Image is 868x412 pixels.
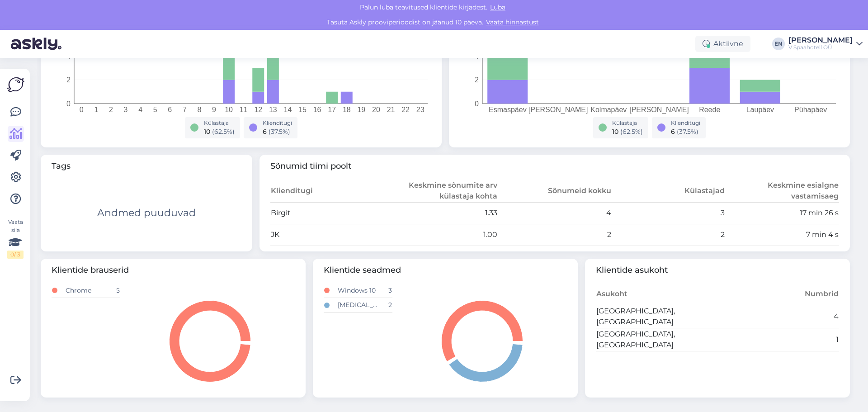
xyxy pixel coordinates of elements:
[387,106,395,114] tspan: 21
[717,284,839,305] th: Numbrid
[124,106,128,114] tspan: 3
[612,180,726,203] th: Külastajad
[483,18,542,26] a: Vaata hinnastust
[487,3,508,11] span: Luba
[416,106,425,114] tspan: 23
[401,106,410,114] tspan: 22
[746,106,774,114] tspan: Laupäev
[263,128,267,136] span: 6
[498,202,612,224] td: 4
[52,264,295,276] span: Klientide brauserid
[788,37,863,51] a: [PERSON_NAME]V Spaahotell OÜ
[612,128,618,136] span: 10
[204,119,235,127] div: Külastaja
[270,160,840,172] span: Sõnumid tiimi poolt
[498,224,612,246] td: 2
[788,44,853,51] div: V Spaahotell OÜ
[357,106,365,114] tspan: 19
[699,106,720,114] tspan: Reede
[384,224,498,246] td: 1.00
[270,180,384,203] th: Klienditugi
[328,106,336,114] tspan: 17
[284,106,292,114] tspan: 14
[65,284,106,298] td: Chrome
[629,106,689,114] tspan: [PERSON_NAME]
[725,202,839,224] td: 17 min 26 s
[94,106,98,114] tspan: 1
[212,106,216,114] tspan: 9
[138,106,142,114] tspan: 4
[612,119,643,127] div: Külastaja
[725,180,839,203] th: Keskmine esialgne vastamisaeg
[7,76,24,93] img: Askly Logo
[66,52,71,60] tspan: 4
[788,37,853,44] div: [PERSON_NAME]
[475,99,479,107] tspan: 0
[475,52,479,60] tspan: 4
[590,106,627,114] tspan: Kolmapäev
[343,106,351,114] tspan: 18
[372,106,380,114] tspan: 20
[337,298,378,313] td: [MEDICAL_DATA]
[269,106,277,114] tspan: 13
[677,128,698,136] span: ( 37.5 %)
[198,106,202,114] tspan: 8
[695,36,750,52] div: Aktiivne
[66,76,71,84] tspan: 2
[109,106,113,114] tspan: 2
[324,264,567,276] span: Klientide seadmed
[204,128,210,136] span: 10
[97,205,196,220] div: Andmed puuduvad
[528,106,588,114] tspan: [PERSON_NAME]
[596,305,717,328] td: [GEOGRAPHIC_DATA], [GEOGRAPHIC_DATA]
[269,128,290,136] span: ( 37.5 %)
[612,224,726,246] td: 2
[794,106,827,114] tspan: Pühapäev
[66,99,71,107] tspan: 0
[298,106,307,114] tspan: 15
[717,305,839,328] td: 4
[7,251,24,259] div: 0 / 3
[612,202,726,224] td: 3
[596,284,717,305] th: Asukoht
[671,128,675,136] span: 6
[107,284,120,298] td: 5
[225,106,233,114] tspan: 10
[240,106,248,114] tspan: 11
[717,328,839,351] td: 1
[337,284,378,298] td: Windows 10
[596,328,717,351] td: [GEOGRAPHIC_DATA], [GEOGRAPHIC_DATA]
[498,180,612,203] th: Sõnumeid kokku
[80,106,84,114] tspan: 0
[183,106,187,114] tspan: 7
[270,202,384,224] td: Birgit
[52,160,241,172] span: Tags
[212,128,235,136] span: ( 62.5 %)
[270,224,384,246] td: JK
[620,128,643,136] span: ( 62.5 %)
[379,284,392,298] td: 3
[596,264,839,276] span: Klientide asukoht
[384,202,498,224] td: 1.33
[725,224,839,246] td: 7 min 4 s
[168,106,172,114] tspan: 6
[671,119,700,127] div: Klienditugi
[379,298,392,313] td: 2
[254,106,262,114] tspan: 12
[7,218,24,259] div: Vaata siia
[384,180,498,203] th: Keskmine sõnumite arv külastaja kohta
[489,106,527,114] tspan: Esmaspäev
[263,119,292,127] div: Klienditugi
[313,106,321,114] tspan: 16
[153,106,157,114] tspan: 5
[772,38,785,50] div: EN
[475,76,479,84] tspan: 2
